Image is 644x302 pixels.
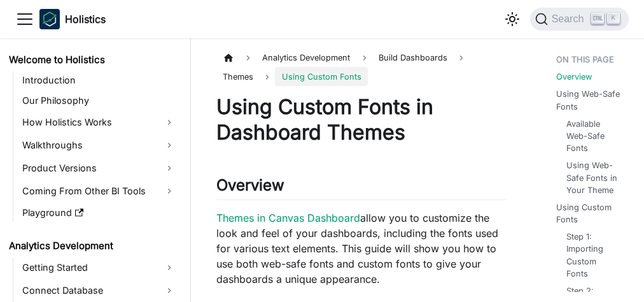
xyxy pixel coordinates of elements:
[15,10,34,29] button: Toggle navigation bar
[18,71,179,89] a: Introduction
[556,88,624,112] a: Using Web-Safe Fonts
[566,231,619,280] a: Step 1: Importing Custom Fonts
[275,67,367,85] span: Using Custom Fonts
[556,71,592,83] a: Overview
[18,92,179,110] a: Our Philosophy
[256,48,356,67] span: Analytics Development
[18,112,179,133] a: How Holistics Works
[502,9,522,29] button: Switch between dark and light mode (currently light mode)
[372,48,454,67] span: Build Dashboards
[216,210,505,287] p: allow you to customize the look and feel of your dashboards, including the fonts used for various...
[18,280,179,301] a: Connect Database
[530,8,629,31] button: Search (Ctrl+K)
[607,13,620,24] kbd: K
[39,9,106,29] a: HolisticsHolistics
[18,204,179,222] a: Playground
[18,181,179,201] a: Coming From Other BI Tools
[216,176,505,200] h2: Overview
[5,237,179,255] a: Analytics Development
[18,257,179,278] a: Getting Started
[566,159,619,196] a: Using Web-Safe Fonts in Your Theme
[556,201,624,226] a: Using Custom Fonts
[216,212,360,224] a: Themes in Canvas Dashboard
[5,51,179,69] a: Welcome to Holistics
[216,48,505,86] nav: Breadcrumbs
[566,118,619,155] a: Available Web-Safe Fonts
[18,135,179,155] a: Walkthroughs
[216,48,241,67] a: Home page
[65,11,106,27] b: Holistics
[216,94,505,145] h1: Using Custom Fonts in Dashboard Themes
[548,13,592,25] span: Search
[18,158,179,178] a: Product Versions
[216,67,260,85] span: Themes
[39,9,60,29] img: Holistics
